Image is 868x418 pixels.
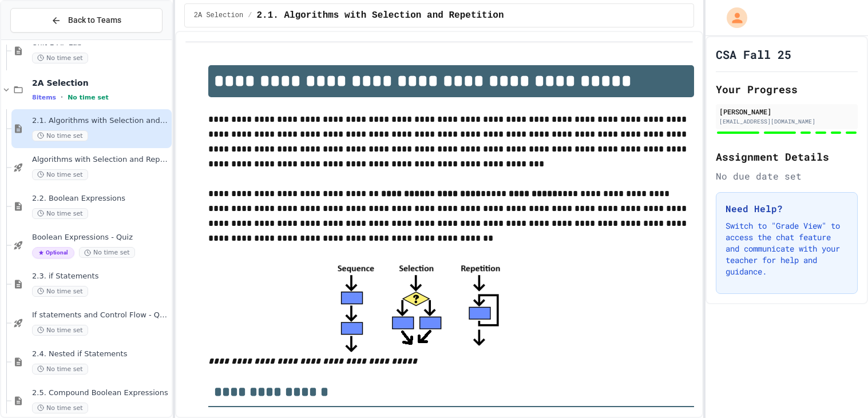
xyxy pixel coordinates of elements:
[32,325,88,336] span: No time set
[32,233,169,242] span: Boolean Expressions - Quiz
[716,81,858,97] h2: Your Progress
[719,117,854,126] div: [EMAIL_ADDRESS][DOMAIN_NAME]
[32,349,169,359] span: 2.4. Nested if Statements
[32,388,169,398] span: 2.5. Compound Boolean Expressions
[716,149,858,165] h2: Assignment Details
[32,169,88,180] span: No time set
[32,247,74,258] span: Optional
[248,11,252,20] span: /
[726,220,848,277] p: Switch to "Grade View" to access the chat feature and communicate with your teacher for help and ...
[32,310,169,320] span: If statements and Control Flow - Quiz
[256,9,504,22] span: 2.1. Algorithms with Selection and Repetition
[32,116,169,126] span: 2.1. Algorithms with Selection and Repetition
[10,8,162,33] button: Back to Teams
[32,155,169,165] span: Algorithms with Selection and Repetition - Topic 2.1
[32,194,169,204] span: 2.2. Boolean Expressions
[726,202,848,216] h3: Need Help?
[32,286,88,297] span: No time set
[32,78,169,88] span: 2A Selection
[32,208,88,219] span: No time set
[68,94,109,101] span: No time set
[715,5,750,31] div: My Account
[32,272,169,281] span: 2.3. if Statements
[32,53,88,63] span: No time set
[68,14,121,26] span: Back to Teams
[32,364,88,375] span: No time set
[32,403,88,413] span: No time set
[716,169,858,183] div: No due date set
[61,93,63,102] span: •
[79,247,135,258] span: No time set
[32,130,88,141] span: No time set
[32,94,56,101] span: 8 items
[716,46,791,62] h1: CSA Fall 25
[719,106,854,117] div: [PERSON_NAME]
[194,11,243,20] span: 2A Selection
